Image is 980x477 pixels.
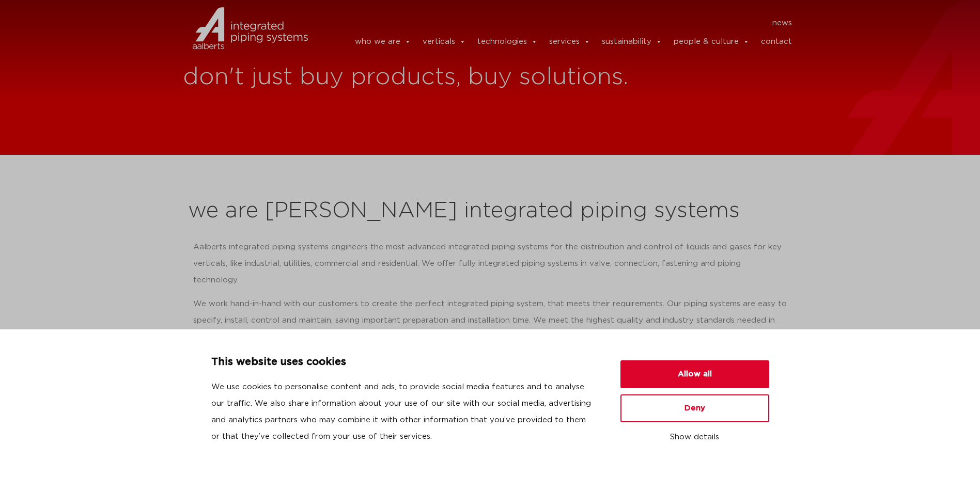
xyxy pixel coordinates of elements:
[549,31,590,52] a: services
[602,31,662,52] a: sustainability
[620,394,769,422] button: Deny
[188,199,792,224] h2: we are [PERSON_NAME] integrated piping systems
[477,31,538,52] a: technologies
[620,360,769,388] button: Allow all
[772,15,792,31] a: news
[193,239,787,289] p: Aalberts integrated piping systems engineers the most advanced integrated piping systems for the ...
[761,31,792,52] a: contact
[323,15,792,31] nav: Menu
[193,296,787,345] p: We work hand-in-hand with our customers to create the perfect integrated piping system, that meet...
[423,31,466,52] a: verticals
[674,31,750,52] a: people & culture
[211,354,596,371] p: This website uses cookies
[355,31,411,52] a: who we are
[211,379,596,445] p: We use cookies to personalise content and ads, to provide social media features and to analyse ou...
[620,428,769,446] button: Show details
